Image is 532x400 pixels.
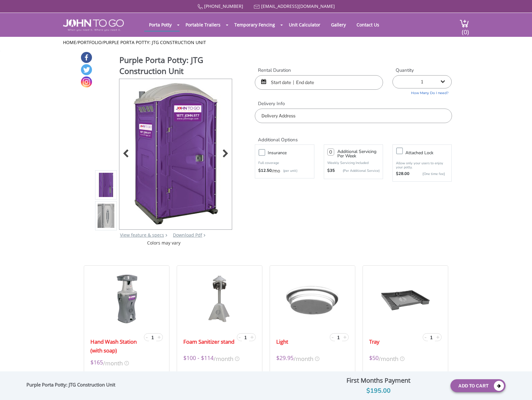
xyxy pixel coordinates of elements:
[120,232,164,238] a: View feature & specs
[255,67,383,74] label: Rental Duration
[261,3,335,9] a: [EMAIL_ADDRESS][DOMAIN_NAME]
[392,88,452,96] a: How Many Do I need?
[312,386,446,396] div: $195.00
[63,19,124,31] img: JOHN to go
[326,19,351,31] a: Gallery
[276,337,288,346] a: Light
[343,333,346,341] span: +
[110,273,143,324] img: 17
[165,234,167,237] img: right arrow icon
[197,4,203,9] img: Call
[254,5,260,9] img: Mail
[380,273,431,324] img: 17
[103,358,123,367] span: /month
[119,54,233,78] h1: Purple Porta Potty: JTG Construction Unit
[405,149,455,157] h3: Attached lock
[204,3,243,9] a: [PHONE_NUMBER]
[146,333,148,341] span: -
[230,19,280,31] a: Temporary Fencing
[280,168,297,174] p: (per unit)
[255,109,452,123] input: Delivery Address
[369,354,379,363] span: $50
[332,333,334,341] span: -
[98,111,115,259] img: Product
[379,354,398,363] span: /month
[203,234,205,237] img: chevron.png
[258,168,311,174] div: /mo
[81,64,92,75] a: Twitter
[235,357,239,361] img: icon
[335,168,380,173] p: (Per Additional Service)
[258,160,311,166] p: Full coverage
[144,19,176,31] a: Porta Potty
[26,382,118,390] div: Purple Porta Potty: JTG Construction Unit
[337,149,380,158] h3: Additional Servicing Per Week
[369,337,380,346] a: Tray
[450,379,506,392] button: Add To Cart
[255,100,452,107] label: Delivery Info
[294,354,313,363] span: /month
[327,161,380,165] p: Weekly Servicing Included
[352,19,384,31] a: Contact Us
[103,39,206,45] a: Purple Porta Potty: JTG Construction Unit
[258,168,272,174] strong: $12.50
[90,337,142,355] a: Hand Wash Station (with soap)
[173,232,202,238] a: Download Pdf
[81,52,92,63] a: Facebook
[250,333,254,341] span: +
[157,333,161,341] span: +
[400,357,404,361] img: icon
[255,129,452,143] h2: Additional Options
[276,273,348,324] img: 17
[461,23,469,36] span: (0)
[276,354,294,363] span: $29.95
[239,333,241,341] span: -
[90,358,103,367] span: $165
[413,171,445,177] p: {One time fee}
[396,161,448,169] p: Allow only your users to enjoy your potty.
[98,142,115,290] img: Product
[255,75,383,90] input: Start date | End date
[124,361,129,365] img: icon
[284,19,325,31] a: Unit Calculator
[392,67,452,74] label: Quantity
[327,168,335,174] strong: $35
[268,149,317,157] h3: Insurance
[183,354,214,363] span: $100 - $114
[63,39,76,45] a: Home
[181,19,225,31] a: Portable Trailers
[460,19,469,28] img: cart a
[425,333,426,341] span: -
[436,333,439,341] span: +
[78,39,102,45] a: Portfolio
[327,149,334,155] input: 0
[205,273,234,324] img: 17
[396,171,409,177] strong: $28.00
[183,337,234,346] a: Foam Sanitizer stand
[128,79,223,227] img: Product
[315,357,319,361] img: icon
[95,240,233,246] div: Colors may vary
[312,375,446,386] div: First Months Payment
[214,354,233,363] span: /month
[81,76,92,87] a: Instagram
[63,39,469,46] ul: / /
